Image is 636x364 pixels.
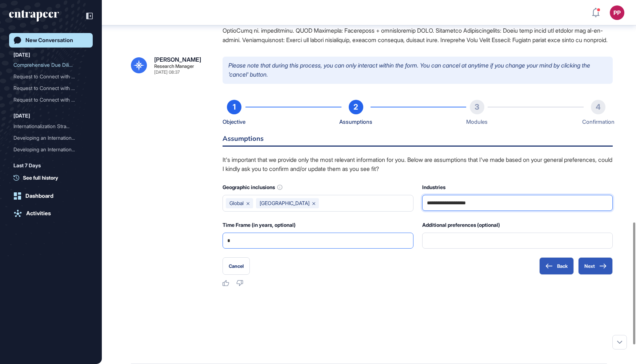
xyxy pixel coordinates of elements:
div: Developing an Internationalization Strategy for Bulutistan: Country Selection, Investment Models,... [13,132,88,144]
div: 1 [227,100,241,114]
div: New Conversation [25,37,73,44]
div: Industries [422,183,613,192]
div: [DATE] 08:37 [154,70,180,74]
div: Request to Connect with R... [13,82,83,94]
div: Geographic inclusions [223,183,413,192]
div: Request to Connect with R... [13,94,83,106]
div: 3 [470,100,484,114]
div: 4 [591,100,605,114]
div: [DATE] [13,111,30,120]
a: Activities [9,206,93,221]
span: Global [229,200,244,206]
div: Dashboard [25,193,53,199]
span: See full history [23,174,58,181]
div: Assumptions [339,117,372,127]
div: [PERSON_NAME] [154,57,201,62]
div: 2 [349,100,363,114]
button: Cancel [223,257,250,275]
div: [DATE] [13,50,30,59]
div: Internationalization Strategy Development for Bulutistan: Market Assessment and Investment Models... [13,120,88,132]
p: Please note that during this process, you can only interact within the form. You can cancel at an... [223,57,613,84]
div: Comprehensive Due Diligence and Competitor Intelligence Report for RapidMule – Gamified Loyalty SaaS [13,59,88,71]
div: Confirmation [582,117,615,127]
div: Research Manager [154,64,194,69]
button: Back [539,257,574,275]
div: Request to Connect with Reese [13,94,88,106]
p: It's important that we provide only the most relevant information for you. Below are assumptions ... [223,155,613,174]
div: Developing an Internationalization Strategy for Bulutistan: Country Selection, Investment Models,... [13,144,88,155]
a: Dashboard [9,189,93,203]
div: Additional preferences (optional) [422,220,613,230]
div: Time Frame (in years, optional) [223,220,413,230]
div: Developing an Internation... [13,132,83,144]
div: Developing an Internation... [13,144,83,155]
div: Comprehensive Due Diligen... [13,59,83,71]
div: Objective [223,117,245,127]
a: New Conversation [9,33,93,48]
h6: Assumptions [223,135,613,147]
button: PP [610,5,624,20]
div: Request to Connect with R... [13,71,83,82]
a: See full history [13,174,93,181]
div: Request to Connect with Reese [13,82,88,94]
button: Next [578,257,613,275]
span: [GEOGRAPHIC_DATA] [260,200,309,206]
div: Activities [26,210,51,217]
div: Modules [466,117,488,127]
div: Last 7 Days [13,161,41,170]
div: entrapeer-logo [9,10,59,22]
div: Request to Connect with Reese [13,71,88,82]
div: Internationalization Stra... [13,120,83,132]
